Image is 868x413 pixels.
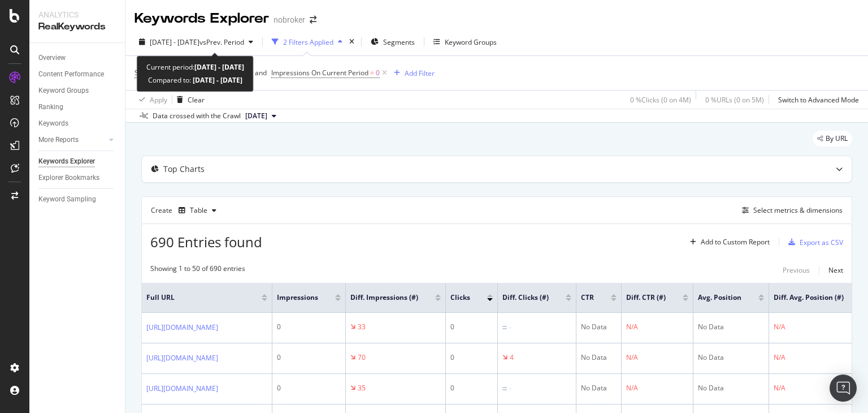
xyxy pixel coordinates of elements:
a: Explorer Bookmarks [38,172,117,184]
div: Keyword Groups [445,37,497,47]
div: No Data [581,322,617,332]
a: More Reports [38,134,106,146]
div: 0 [450,322,493,332]
div: 0 [277,383,341,393]
div: 2 Filters Applied [283,37,333,47]
div: Keywords [38,118,68,130]
a: Ranking [38,101,117,113]
div: nobroker [274,14,305,25]
a: Keywords Explorer [38,156,117,167]
div: Current period: [146,61,244,74]
div: Top Charts [163,164,205,175]
div: More Reports [38,134,79,146]
div: 35 [358,383,366,393]
span: [DATE] - [DATE] [150,37,199,47]
div: Add to Custom Report [701,239,770,246]
div: Overview [38,52,66,64]
span: Diff. Avg. Position (#) [774,292,844,303]
div: No Data [698,322,764,332]
button: Export as CSV [784,233,843,251]
span: CTR [581,292,594,303]
div: Create [151,201,221,220]
button: Switch to Advanced Mode [774,91,859,109]
div: Select metrics & dimensions [753,205,843,215]
span: 2025 Sep. 1st [245,111,267,121]
div: 33 [358,322,366,332]
div: Analytics [38,9,116,20]
div: RealKeywords [38,20,116,33]
span: Clicks [450,292,470,303]
div: Open Intercom Messenger [830,375,857,402]
button: Segments [366,33,419,51]
b: [DATE] - [DATE] [191,75,242,85]
button: Add Filter [389,66,435,80]
button: Keyword Groups [429,33,501,51]
span: = [370,68,374,78]
button: Previous [783,264,810,277]
button: [DATE] [241,109,281,123]
div: - [509,384,511,394]
a: [URL][DOMAIN_NAME] [146,383,218,394]
button: [DATE] - [DATE]vsPrev. Period [134,33,258,51]
div: and [255,68,267,78]
div: 0 [450,383,493,393]
div: 0 % URLs ( 0 on 5M ) [705,95,764,105]
a: Keywords [38,118,117,130]
div: arrow-right-arrow-left [310,16,316,24]
a: [URL][DOMAIN_NAME] [146,322,218,333]
div: Compared to: [148,74,242,87]
div: 70 [358,352,366,363]
div: Keywords Explorer [38,156,95,167]
span: Diff. Clicks (#) [502,292,549,303]
div: No Data [698,383,764,393]
div: No Data [698,352,764,363]
a: [URL][DOMAIN_NAME] [146,352,218,364]
button: Select metrics & dimensions [737,204,843,217]
div: 0 [277,322,341,332]
div: Ranking [38,101,63,113]
div: N/A [774,322,785,332]
div: N/A [626,322,638,332]
div: Explorer Bookmarks [38,172,99,184]
button: Add to Custom Report [685,233,770,251]
div: Data crossed with the Crawl [153,111,241,121]
span: Impressions [277,292,318,303]
div: Clear [188,95,205,105]
div: Keyword Groups [38,85,89,97]
button: and [255,67,267,78]
span: Impressions On Current Period [271,68,368,78]
div: Table [190,207,207,214]
div: N/A [626,383,638,393]
span: Avg. Position [698,292,741,303]
div: - [509,322,511,333]
span: Diff. CTR (#) [626,292,666,303]
span: Sitemaps [134,68,164,78]
a: Keyword Groups [38,85,117,97]
span: vs Prev. Period [199,37,244,47]
div: Keyword Sampling [38,193,96,205]
div: Keywords Explorer [134,9,269,28]
div: Apply [150,95,167,105]
div: Add Filter [405,68,435,78]
a: Content Performance [38,68,117,80]
div: No Data [581,352,617,363]
div: Switch to Advanced Mode [778,95,859,105]
div: Showing 1 to 50 of 690 entries [150,264,245,277]
button: Next [828,264,843,277]
div: N/A [626,352,638,363]
a: Keyword Sampling [38,193,117,205]
img: Equal [502,326,507,329]
div: N/A [774,383,785,393]
button: Clear [172,91,205,109]
span: By URL [826,135,848,142]
div: Export as CSV [800,238,843,247]
button: Table [174,201,221,220]
a: Overview [38,52,117,64]
div: 0 [450,352,493,363]
div: times [347,36,357,48]
span: 0 [376,65,380,81]
span: Full URL [146,292,245,303]
div: N/A [774,352,785,363]
div: No Data [581,383,617,393]
div: 0 [277,352,341,363]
